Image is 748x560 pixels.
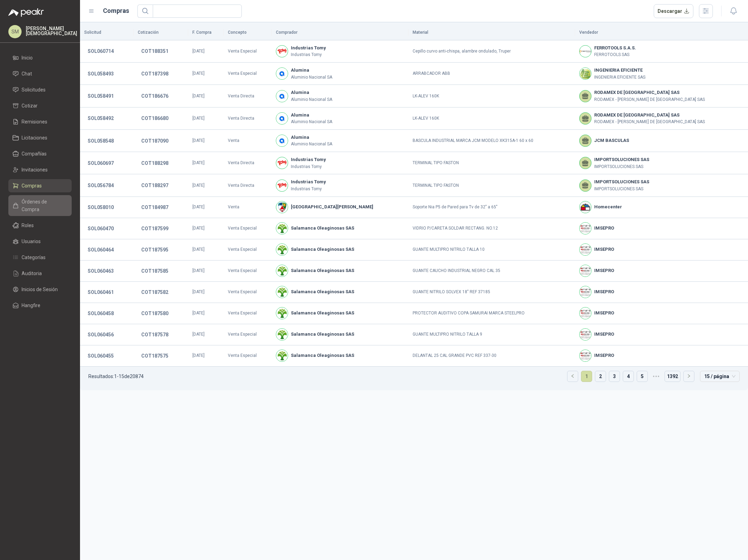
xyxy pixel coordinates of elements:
td: Venta Especial [224,63,272,85]
img: Company Logo [276,307,288,319]
td: ARRABCADOR ABB [408,63,575,85]
a: Órdenes de Compra [8,195,72,216]
button: COT184987 [138,201,172,214]
li: 3 [609,371,620,382]
img: Company Logo [580,265,591,277]
b: IMPORTSOLUCIONES SAS [594,178,649,185]
td: Venta Especial [224,282,272,303]
td: GUANTE MULTIPRO NITRILO TALLA 9 [408,324,575,345]
span: [DATE] [192,116,205,121]
img: Company Logo [580,244,591,255]
td: Venta Especial [224,303,272,324]
button: SOL060461 [84,286,117,298]
button: COT188351 [138,45,172,57]
span: [DATE] [192,332,205,337]
td: Venta [224,197,272,218]
td: LK-ALEV 160K [408,85,575,107]
span: 15 / página [704,371,735,382]
p: Aluminio Nacional SA [291,74,332,81]
a: Licitaciones [8,131,72,144]
button: SOL058493 [84,67,117,80]
button: COT186676 [138,90,172,102]
a: Chat [8,67,72,80]
button: Descargar [654,4,694,18]
button: SOL058491 [84,90,117,102]
span: Remisiones [22,118,47,126]
img: Company Logo [580,286,591,298]
a: Compañías [8,147,72,160]
button: COT187585 [138,265,172,277]
p: Industrias Tomy [291,51,326,58]
img: Company Logo [580,307,591,319]
button: COT187599 [138,222,172,235]
td: Venta Directa [224,107,272,130]
b: Salamanca Oleaginosas SAS [291,310,354,317]
td: Venta Especial [224,345,272,367]
th: Solicitud [80,25,134,40]
button: left [567,371,578,382]
a: Inicios de Sesión [8,283,72,296]
li: Página anterior [567,371,578,382]
img: Company Logo [276,68,288,79]
img: Company Logo [580,223,591,234]
b: FERROTOOLS S.A.S. [594,45,636,51]
span: [DATE] [192,183,205,188]
b: RODAMEX DE [GEOGRAPHIC_DATA] SAS [594,89,705,96]
img: Company Logo [580,201,591,213]
button: COT188297 [138,179,172,192]
th: Material [408,25,575,40]
b: IMSEPRO [594,288,614,295]
td: Cepillo curvo anti-chispa, alambre ondulado, Truper [408,40,575,63]
b: IMSEPRO [594,310,614,317]
p: INGENIERIA EFICIENTE SAS [594,74,645,81]
b: Homecenter [594,203,622,210]
button: COT187578 [138,328,172,341]
span: Inicio [22,54,33,62]
a: Usuarios [8,235,72,248]
td: BASCULA INDUSTRIAL MARCA JCM MODELO XK315A-1 60 x 60 [408,130,575,152]
button: COT187580 [138,307,172,320]
b: Salamanca Oleaginosas SAS [291,352,354,359]
td: LK-ALEV 160K [408,107,575,130]
b: Alumina [291,112,332,119]
td: Venta Especial [224,218,272,239]
b: [GEOGRAPHIC_DATA][PERSON_NAME] [291,203,373,210]
img: Company Logo [276,157,288,169]
span: right [687,374,691,378]
img: Company Logo [276,329,288,340]
button: SOL060456 [84,328,117,341]
button: SOL060464 [84,243,117,256]
a: Cotizar [8,99,72,112]
span: [DATE] [192,268,205,273]
div: SM [8,25,22,38]
span: [DATE] [192,353,205,358]
p: IMPORTSOLUCIONES SAS [594,163,649,170]
span: [DATE] [192,226,205,231]
b: IMSEPRO [594,225,614,232]
p: RODAMEX - [PERSON_NAME] DE [GEOGRAPHIC_DATA] SAS [594,119,705,125]
p: Industrias Tomy [291,186,326,192]
button: SOL060697 [84,157,117,169]
span: ••• [651,371,662,382]
button: SOL060463 [84,265,117,277]
b: Salamanca Oleaginosas SAS [291,288,354,295]
td: Venta Especial [224,40,272,63]
span: Auditoria [22,270,42,277]
img: Company Logo [276,223,288,234]
img: Company Logo [276,180,288,191]
p: Resultados: 1 - 15 de 20874 [88,374,144,379]
span: Compras [22,182,42,190]
a: Remisiones [8,115,72,128]
span: [DATE] [192,138,205,143]
p: Aluminio Nacional SA [291,119,332,125]
td: Venta Directa [224,85,272,107]
a: 1392 [665,371,680,382]
td: Soporte Nia P5 de Pared para Tv de 32" a 65" [408,197,575,218]
img: Company Logo [276,90,288,102]
img: Company Logo [580,68,591,79]
button: SOL058548 [84,135,117,147]
p: Industrias Tomy [291,163,326,170]
a: 1 [581,371,592,382]
b: Industrias Tomy [291,156,326,163]
span: Hangfire [22,302,40,309]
